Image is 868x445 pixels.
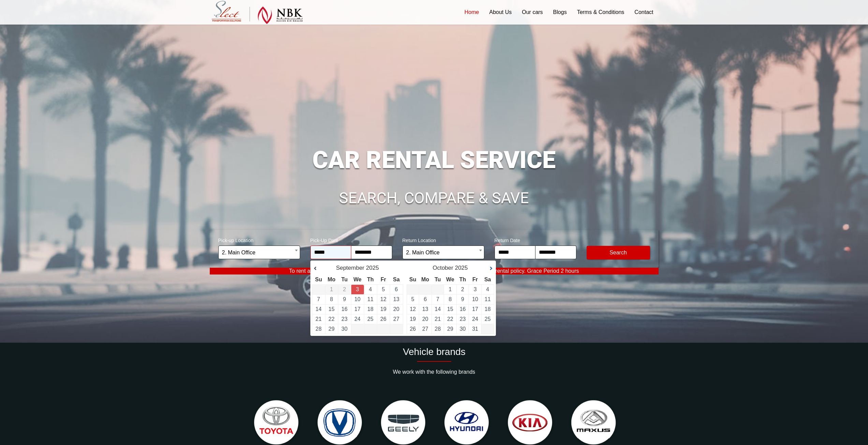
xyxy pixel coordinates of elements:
h2: Vehicle brands [210,346,659,358]
a: 29 [328,326,335,332]
a: 21 [315,316,322,322]
td: Return Date [351,285,364,295]
span: 2. Main Office [218,246,300,259]
a: 3 [356,286,359,292]
span: Return Location [402,233,484,246]
a: 20 [393,306,399,312]
a: 25 [367,316,373,322]
span: Sunday [409,277,416,282]
a: 6 [424,296,427,302]
a: 5 [382,286,385,292]
span: Sunday [315,277,322,282]
a: 22 [328,316,335,322]
a: 25 [485,316,491,322]
span: Tuesday [341,277,348,282]
a: 12 [380,296,386,302]
a: 27 [393,316,399,322]
a: 15 [447,306,453,312]
a: 15 [328,306,335,312]
a: 21 [435,316,441,322]
p: To rent a vehicle, customers must be at least 21 years of age, in accordance with our rental poli... [210,268,659,275]
button: Modify Search [587,246,650,259]
a: 30 [460,326,466,332]
span: Wednesday [353,277,362,282]
a: 11 [485,296,491,302]
a: 8 [449,296,452,302]
span: Pick-Up Date [310,233,392,246]
a: 7 [317,296,320,302]
span: Wednesday [446,277,454,282]
a: 18 [367,306,373,312]
a: 17 [354,306,361,312]
p: We work with the following brands [210,369,659,375]
a: 14 [315,306,322,312]
span: Thursday [367,277,374,282]
a: 10 [354,296,361,302]
a: 31 [472,326,478,332]
a: 20 [422,316,428,322]
span: Friday [472,277,478,282]
a: 27 [422,326,428,332]
a: 17 [472,306,478,312]
a: 28 [315,326,322,332]
a: 10 [472,296,478,302]
span: Return Date [495,233,576,246]
a: 28 [435,326,441,332]
span: Thursday [459,277,466,282]
a: 19 [410,316,416,322]
a: 9 [343,296,346,302]
a: 29 [447,326,453,332]
span: Pick-up Location [218,233,300,246]
a: 30 [341,326,348,332]
a: 13 [393,296,399,302]
a: 4 [369,286,372,292]
span: 2. Main Office [402,246,484,259]
a: 8 [330,296,333,302]
span: Saturday [393,277,400,282]
a: 9 [461,296,464,302]
a: 24 [472,316,478,322]
span: October [432,265,453,271]
a: 5 [411,296,414,302]
a: 14 [435,306,441,312]
a: 7 [436,296,439,302]
span: 2. Main Office [406,246,481,259]
a: 22 [447,316,453,322]
span: 2025 [455,265,468,271]
a: 3 [474,286,477,292]
span: 2025 [366,265,379,271]
a: Prev [314,265,324,272]
a: 26 [380,316,386,322]
a: 16 [341,306,348,312]
span: Monday [327,277,335,282]
a: 11 [367,296,373,302]
a: 23 [460,316,466,322]
span: 2 [343,286,346,292]
img: Select Rent a Car [211,1,303,24]
a: 16 [460,306,466,312]
a: 18 [485,306,491,312]
a: Next [482,265,492,272]
span: September [336,265,364,271]
span: 1 [330,286,333,292]
a: 4 [486,286,489,292]
a: 26 [410,326,416,332]
h1: CAR RENTAL SERVICE [210,148,659,172]
a: 12 [410,306,416,312]
a: 19 [380,306,386,312]
a: 23 [341,316,348,322]
span: 2. Main Office [222,246,296,259]
span: Saturday [484,277,491,282]
span: Tuesday [435,277,441,282]
a: 2 [461,286,464,292]
a: 6 [395,286,398,292]
span: Monday [421,277,429,282]
a: 24 [354,316,361,322]
h1: SEARCH, COMPARE & SAVE [210,190,659,206]
a: 13 [422,306,428,312]
span: Friday [381,277,386,282]
a: 1 [449,286,452,292]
